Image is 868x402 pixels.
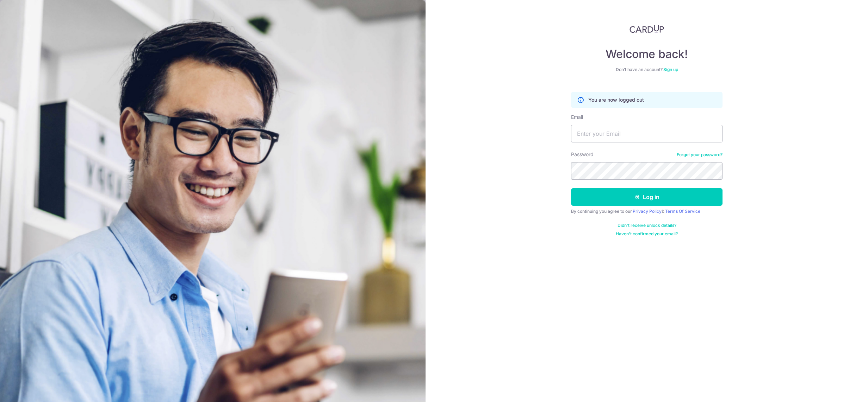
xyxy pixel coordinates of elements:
a: Haven't confirmed your email? [616,231,678,237]
h4: Welcome back! [571,47,723,61]
img: CardUp Logo [630,25,664,33]
a: Privacy Policy [633,209,662,214]
a: Sign up [663,67,678,72]
label: Password [571,151,594,158]
a: Terms Of Service [665,209,700,214]
a: Forgot your password? [677,152,723,158]
div: By continuing you agree to our & [571,209,723,214]
div: Don’t have an account? [571,67,723,72]
label: Email [571,114,583,121]
p: You are now logged out [588,96,644,103]
a: Didn't receive unlock details? [618,223,676,228]
button: Log in [571,188,723,206]
input: Enter your Email [571,125,723,142]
